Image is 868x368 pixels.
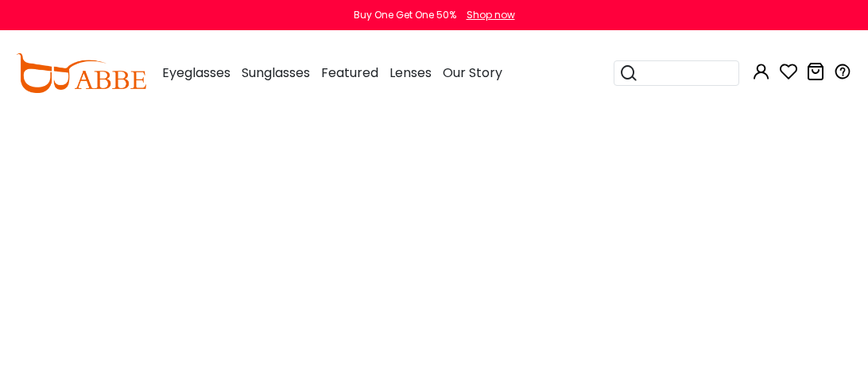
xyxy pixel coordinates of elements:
[459,8,515,21] a: Shop now
[443,64,502,82] span: Our Story
[242,64,310,82] span: Sunglasses
[354,8,456,22] div: Buy One Get One 50%
[389,64,432,82] span: Lenses
[321,64,378,82] span: Featured
[467,8,515,22] div: Shop now
[16,53,146,93] img: abbeglasses.com
[162,64,231,82] span: Eyeglasses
